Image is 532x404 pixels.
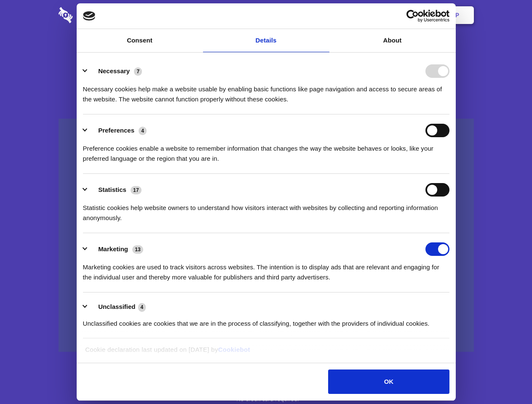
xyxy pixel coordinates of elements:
button: Unclassified (4) [83,302,151,312]
a: About [329,29,456,52]
span: 4 [138,303,146,311]
a: Contact [342,2,380,28]
button: OK [328,369,449,394]
label: Necessary [98,67,130,74]
label: Preferences [98,127,134,134]
label: Statistics [98,186,126,193]
button: Preferences (4) [83,124,152,137]
a: Login [382,2,419,28]
a: Cookiebot [218,346,250,353]
div: Marketing cookies are used to track visitors across websites. The intention is to display ads tha... [83,256,449,282]
a: Consent [77,29,203,52]
h1: Eliminate Slack Data Loss. [59,38,474,68]
label: Marketing [98,245,128,252]
iframe: Drift Widget Chat Controller [490,362,522,394]
a: Pricing [247,2,284,28]
img: logo [83,11,96,21]
div: Unclassified cookies are cookies that we are in the process of classifying, together with the pro... [83,312,449,329]
a: Usercentrics Cookiebot - opens in a new window [376,10,449,22]
div: Preference cookies enable a website to remember information that changes the way the website beha... [83,137,449,164]
span: 4 [139,127,147,135]
a: Details [203,29,329,52]
a: Wistia video thumbnail [59,119,474,352]
button: Necessary (7) [83,64,147,78]
img: logo-wordmark-white-trans-d4663122ce5f474addd5e946df7df03e33cb6a1c49d2221995e7729f52c070b2.svg [59,7,131,23]
button: Statistics (17) [83,183,147,197]
h4: Auto-redaction of sensitive data, encrypted data sharing and self-destructing private chats. Shar... [59,77,474,104]
span: 13 [132,245,143,254]
span: 7 [134,67,142,76]
div: Statistic cookies help website owners to understand how visitors interact with websites by collec... [83,197,449,223]
div: Necessary cookies help make a website usable by enabling basic functions like page navigation and... [83,78,449,104]
button: Marketing (13) [83,242,149,256]
span: 17 [131,186,142,194]
div: Cookie declaration last updated on [DATE] by [79,345,453,361]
